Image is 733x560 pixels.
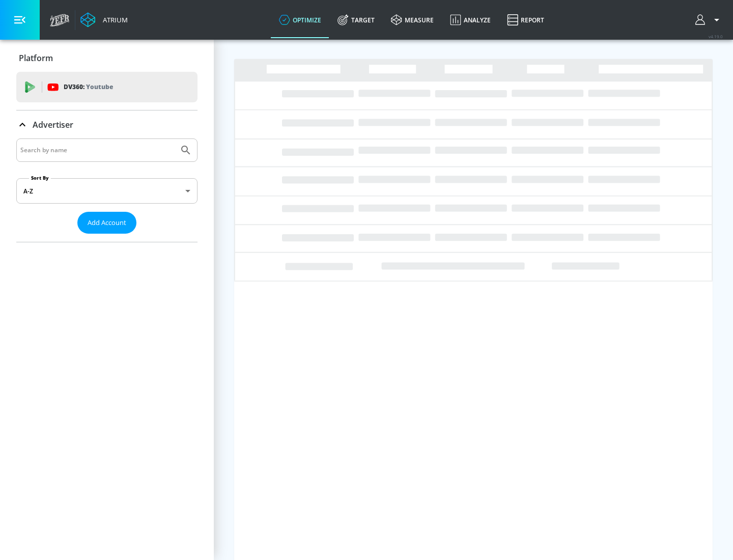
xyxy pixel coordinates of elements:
div: Atrium [99,15,128,24]
p: Youtube [86,81,113,92]
a: Analyze [442,2,499,38]
div: A-Z [16,178,198,204]
p: DV360: [64,81,113,93]
a: measure [383,2,442,38]
p: Platform [19,52,53,64]
div: Advertiser [16,138,198,242]
nav: list of Advertiser [16,234,198,242]
button: Add Account [77,212,136,234]
div: Advertiser [16,110,198,139]
a: Report [499,2,552,38]
p: Advertiser [33,119,73,130]
input: Search by name [20,144,175,157]
span: v 4.19.0 [709,34,723,39]
a: Target [329,2,383,38]
a: optimize [271,2,329,38]
div: Platform [16,44,198,72]
a: Atrium [80,12,128,27]
label: Sort By [29,175,51,181]
span: Add Account [88,217,126,229]
div: DV360: Youtube [16,72,198,102]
